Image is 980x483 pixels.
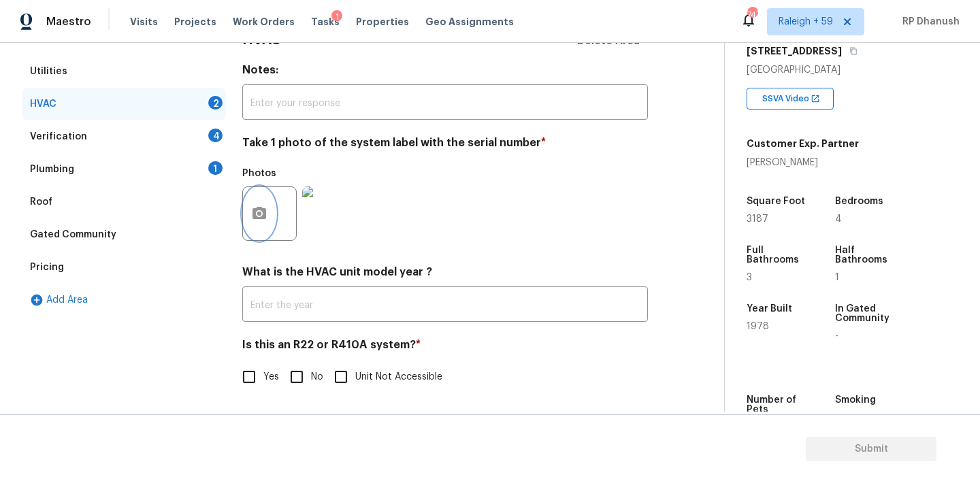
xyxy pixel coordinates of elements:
h5: Bedrooms [835,197,883,206]
h4: What is the HVAC unit model year ? [242,265,648,284]
h5: Half Bathrooms [835,246,898,265]
h5: Square Foot [747,197,805,206]
div: Plumbing [30,163,74,176]
h5: In Gated Community [835,304,898,323]
span: Work Orders [233,15,295,29]
h5: [STREET_ADDRESS] [747,44,842,58]
div: 747 [747,8,757,22]
span: Tasks [311,17,340,27]
div: Verification [30,130,87,144]
span: Projects [174,15,216,29]
span: No [311,370,323,384]
h5: Smoking [835,395,876,405]
div: [GEOGRAPHIC_DATA] [747,63,958,77]
input: Enter the year [242,290,648,322]
span: - [835,331,838,341]
span: 1 [835,273,839,282]
span: SSVA Video [762,92,815,105]
span: Visits [130,15,158,29]
div: Gated Community [30,228,116,241]
div: 1 [208,161,223,175]
div: [PERSON_NAME] [747,156,859,169]
div: 2 [208,96,223,110]
div: Pricing [30,261,64,274]
span: Unit Not Accessible [355,370,442,384]
h5: Photos [242,169,276,178]
div: SSVA Video [747,88,834,110]
h5: Year Built [747,304,792,314]
div: Utilities [30,65,67,78]
h4: Notes: [242,63,648,82]
span: 3187 [747,214,768,224]
span: 4 [835,214,842,224]
input: Enter your response [242,88,648,120]
h5: Customer Exp. Partner [747,137,859,150]
button: Copy Address [847,45,860,57]
div: HVAC [30,97,56,111]
span: Yes [263,370,279,384]
h5: Number of Pets [747,395,809,414]
span: 1978 [747,322,769,331]
span: Maestro [46,15,91,29]
span: Geo Assignments [425,15,514,29]
div: 1 [331,10,342,24]
img: Open In New Icon [811,94,820,103]
span: Properties [356,15,409,29]
span: RP Dhanush [897,15,960,29]
div: 4 [208,129,223,142]
h4: Take 1 photo of the system label with the serial number [242,136,648,155]
h4: Is this an R22 or R410A system? [242,338,648,357]
span: Raleigh + 59 [779,15,833,29]
h5: Full Bathrooms [747,246,809,265]
span: 3 [747,273,752,282]
div: Roof [30,195,52,209]
div: Add Area [22,284,226,316]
